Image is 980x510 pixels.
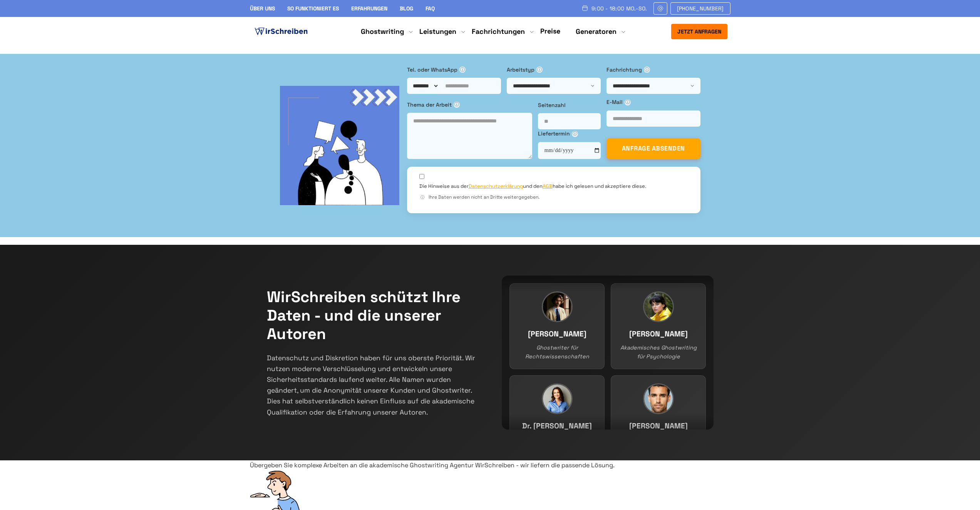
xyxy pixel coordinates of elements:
[619,328,698,340] h3: [PERSON_NAME]
[419,27,456,36] a: Leistungen
[361,27,404,36] a: Ghostwriting
[518,420,596,432] h3: Dr. [PERSON_NAME]
[619,420,698,432] h3: [PERSON_NAME]
[540,27,560,35] a: Preise
[253,26,309,37] img: logo ghostwriter-österreich
[469,183,523,189] a: Datenschutzerklärung
[459,67,466,73] span: ⓘ
[591,5,647,12] span: 9:00 - 18:00 Mo.-So.
[267,288,479,343] h2: WirSchreiben schützt Ihre Daten - und die unserer Autoren
[454,102,460,108] span: ⓘ
[250,460,730,470] div: Übergeben Sie komplexe Arbeiten an die akademische Ghostwriting Agentur WirSchreiben - wir liefer...
[419,194,688,201] div: Ihre Daten werden nicht an Dritte weitergegeben.
[625,99,631,105] span: ⓘ
[351,5,387,12] a: Erfahrungen
[280,86,399,205] img: bg
[581,5,588,11] img: Schedule
[250,5,275,12] a: Über uns
[426,5,435,12] a: FAQ
[576,27,616,36] a: Generatoren
[606,65,700,74] label: Fachrichtung
[572,131,578,137] span: ⓘ
[267,353,479,418] p: Datenschutz und Diskretion haben für uns oberste Priorität. Wir nutzen moderne Verschlüsselung un...
[518,328,596,340] h3: [PERSON_NAME]
[670,2,730,15] a: [PHONE_NUMBER]
[419,183,646,190] label: Die Hinweise aus der und den habe ich gelesen und akzeptiere diese.
[419,194,426,201] span: ⓘ
[400,5,413,12] a: Blog
[502,276,714,430] div: Team members continuous slider
[538,129,601,138] label: Liefertermin
[606,98,700,106] label: E-Mail
[407,100,532,109] label: Thema der Arbeit
[287,5,339,12] a: So funktioniert es
[644,67,650,73] span: ⓘ
[538,101,601,109] label: Seitenzahl
[543,183,553,189] a: AGB
[507,65,601,74] label: Arbeitstyp
[407,65,501,74] label: Tel. oder WhatsApp
[606,138,700,159] button: ANFRAGE ABSENDEN
[671,24,727,39] button: Jetzt anfragen
[677,5,724,12] span: [PHONE_NUMBER]
[657,5,664,12] img: Email
[536,67,543,73] span: ⓘ
[472,27,525,36] a: Fachrichtungen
